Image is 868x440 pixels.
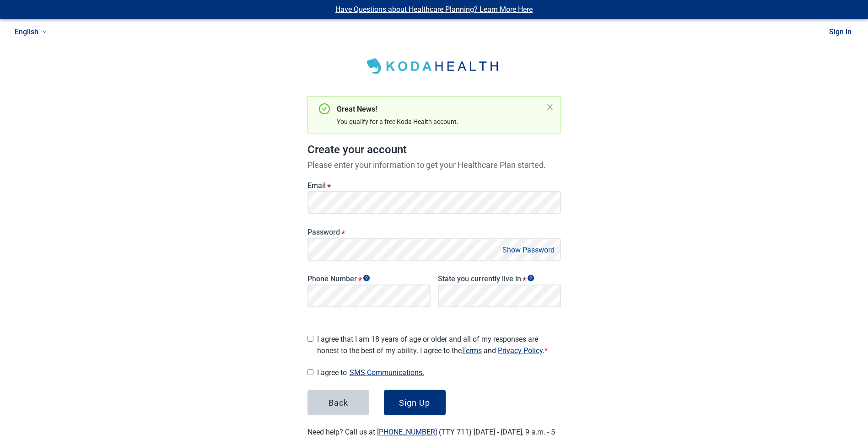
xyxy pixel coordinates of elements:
[11,24,50,39] a: Current language: English
[42,29,47,34] span: down
[307,159,561,171] p: Please enter your information to get your Healthcare Plan started.
[307,181,561,190] label: Email
[337,105,377,113] strong: Great News!
[337,117,543,127] div: You qualify for a free Koda Health account.
[307,228,561,236] label: Password
[307,141,561,159] h1: Create your account
[361,55,507,78] img: Koda Health
[347,366,427,379] button: Show SMS communications details
[500,244,557,256] button: Show Password
[335,5,533,14] a: Have Questions about Healthcare Planning? Learn More Here
[829,27,852,36] a: Sign in
[528,275,534,281] span: Show tooltip
[307,390,369,415] button: Back
[498,346,543,355] a: Read our Privacy Policy
[307,274,431,283] label: Phone Number
[377,428,437,436] a: [PHONE_NUMBER]
[317,333,561,356] span: I agree that I am 18 years of age or older and all of my responses are honest to the best of my a...
[384,390,446,415] button: Sign Up
[317,366,561,379] span: I agree to
[462,346,482,355] a: Read our Terms of Service
[399,398,430,407] div: Sign Up
[546,103,554,111] button: close
[363,275,370,281] span: Show tooltip
[319,103,330,114] span: check-circle
[329,398,348,407] div: Back
[438,274,561,283] label: State you currently live in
